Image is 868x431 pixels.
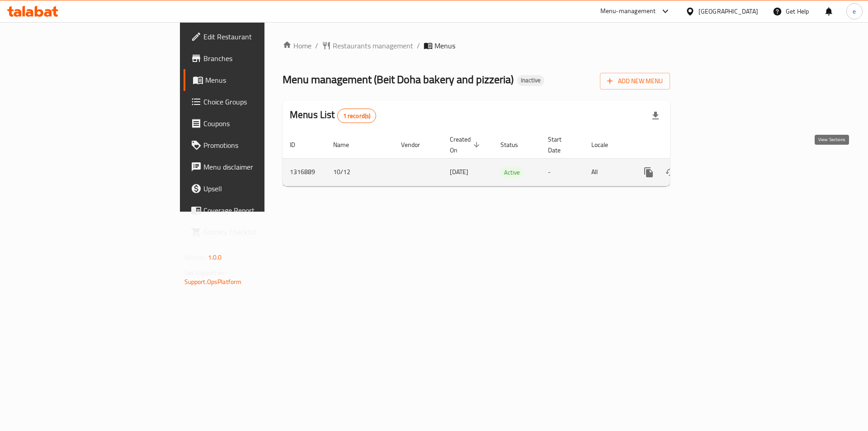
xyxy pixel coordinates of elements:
[184,276,242,288] a: Support.OpsPlatform
[184,156,325,178] a: Menu disclaimer
[333,139,361,150] span: Name
[584,158,631,186] td: All
[205,75,318,85] span: Menus
[631,131,732,159] th: Actions
[500,139,530,150] span: Status
[208,251,222,263] span: 1.0.0
[203,96,318,107] span: Choice Groups
[401,139,432,150] span: Vendor
[184,251,207,263] span: Version:
[203,118,318,129] span: Coupons
[184,178,325,199] a: Upsell
[184,113,325,134] a: Coupons
[184,26,325,47] a: Edit Restaurant
[283,131,732,186] table: enhanced table
[203,227,318,237] span: Grocery Checklist
[290,139,307,150] span: ID
[326,158,394,186] td: 10/12
[184,267,226,279] span: Get support on:
[698,6,758,16] div: [GEOGRAPHIC_DATA]
[607,76,663,87] span: Add New Menu
[203,183,318,194] span: Upsell
[203,140,318,151] span: Promotions
[638,161,660,183] button: more
[283,69,514,90] span: Menu management ( Beit Doha bakery and pizzeria )
[500,167,524,178] span: Active
[338,112,376,120] span: 1 record(s)
[203,205,318,216] span: Coverage Report
[450,166,468,178] span: [DATE]
[184,91,325,113] a: Choice Groups
[333,40,413,51] span: Restaurants management
[203,161,318,172] span: Menu disclaimer
[290,108,376,123] h2: Menus List
[203,53,318,64] span: Branches
[283,40,670,51] nav: breadcrumb
[853,6,856,16] span: e
[184,221,325,243] a: Grocery Checklist
[417,40,420,51] li: /
[548,134,573,156] span: Start Date
[203,31,318,42] span: Edit Restaurant
[600,6,656,17] div: Menu-management
[645,105,666,127] div: Export file
[434,40,455,51] span: Menus
[517,75,544,86] div: Inactive
[322,40,413,51] a: Restaurants management
[600,73,670,90] button: Add New Menu
[184,69,325,91] a: Menus
[591,139,620,150] span: Locale
[541,158,584,186] td: -
[184,47,325,69] a: Branches
[184,199,325,221] a: Coverage Report
[500,167,524,178] div: Active
[184,134,325,156] a: Promotions
[450,134,482,156] span: Created On
[517,76,544,84] span: Inactive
